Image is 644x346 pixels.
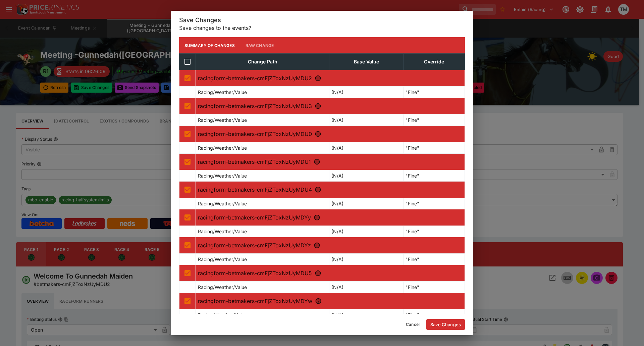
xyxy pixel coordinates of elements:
[315,270,321,277] svg: R8 - Farrell's 4X2 Dog Biscuits
[403,142,465,154] td: "Fine"
[315,186,321,193] svg: R5 - Ladbrokes Odds Surge
[198,297,463,305] p: racingform-betmakers-cmFjZToxNzUyMDYw
[198,158,463,166] p: racingform-betmakers-cmFjZToxNzUyMDU1
[329,226,404,237] td: (N/A)
[403,54,465,70] th: Override
[314,158,320,165] svg: R4 - Mark Hughes Foundation
[198,102,463,110] p: racingform-betmakers-cmFjZToxNzUyMDU3
[329,54,404,70] th: Base Value
[314,214,320,221] svg: R6 - Ladbrokes Punter Assist
[198,116,247,123] p: Racing/Weather/Value
[403,226,465,237] td: "Fine"
[403,254,465,265] td: "Fine"
[198,256,247,263] p: Racing/Weather/Value
[240,37,279,53] button: Raw Change
[403,198,465,209] td: "Fine"
[198,241,463,249] p: racingform-betmakers-cmFjZToxNzUyMDYz
[198,89,247,96] p: Racing/Weather/Value
[329,282,404,293] td: (N/A)
[403,170,465,182] td: "Fine"
[315,103,321,109] svg: R2 - Free Entry At Gunnedah Maiden
[403,282,465,293] td: "Fine"
[314,242,320,249] svg: R7 - Ladbrokes Blackbook
[198,269,463,277] p: racingform-betmakers-cmFjZToxNzUyMDU5
[198,144,247,151] p: Racing/Weather/Value
[403,87,465,98] td: "Fine"
[198,228,247,235] p: Racing/Weather/Value
[198,74,463,82] p: racingform-betmakers-cmFjZToxNzUyMDU2
[179,24,465,32] p: Save changes to the events?
[403,114,465,126] td: "Fine"
[198,311,247,318] p: Racing/Weather/Value
[198,284,247,291] p: Racing/Weather/Value
[198,213,463,221] p: racingform-betmakers-cmFjZToxNzUyMDYy
[329,198,404,209] td: (N/A)
[179,37,240,53] button: Summary of Changes
[315,131,321,137] svg: R3 - Ladbrokes Mates Mode Pots
[329,309,404,321] td: (N/A)
[315,298,322,304] svg: R9 - Ladbrokes Same Race Multi
[315,75,321,82] svg: R1 - Welcome To Gunnedah Maiden
[198,186,463,194] p: racingform-betmakers-cmFjZToxNzUyMDU4
[198,130,463,138] p: racingform-betmakers-cmFjZToxNzUyMDU0
[403,309,465,321] td: "Fine"
[426,319,465,330] button: Save Changes
[179,16,465,24] h5: Save Changes
[198,172,247,179] p: Racing/Weather/Value
[198,200,247,207] p: Racing/Weather/Value
[329,87,404,98] td: (N/A)
[329,142,404,154] td: (N/A)
[196,54,329,70] th: Change Path
[329,254,404,265] td: (N/A)
[329,170,404,182] td: (N/A)
[402,319,424,330] button: Cancel
[329,114,404,126] td: (N/A)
